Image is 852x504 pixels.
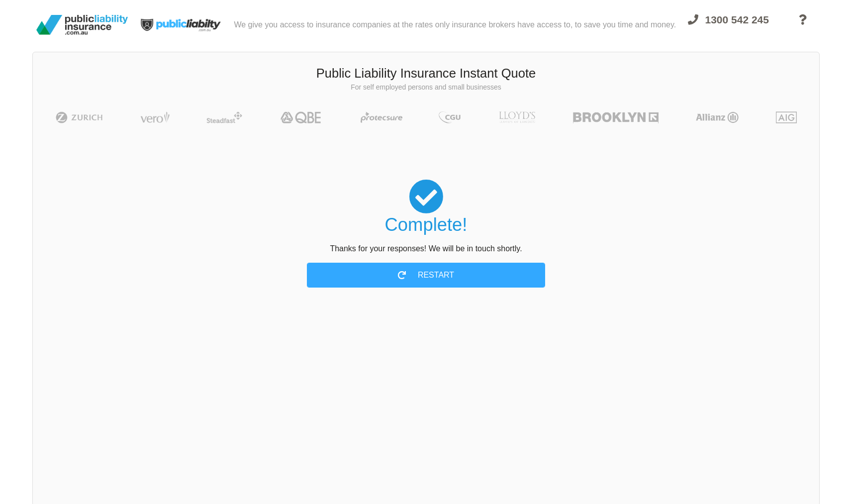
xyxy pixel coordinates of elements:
[569,111,662,123] img: Brooklyn | Public Liability Insurance
[40,83,812,93] p: For self employed persons and small businesses
[136,111,174,123] img: Vero | Public Liability Insurance
[132,4,231,46] img: Public Liability Insurance Light
[234,4,676,46] div: We give you access to insurance companies at the rates only insurance brokers have access to, to ...
[202,111,246,123] img: Steadfast | Public Liability Insurance
[69,214,783,236] h2: Complete!
[493,111,541,123] img: LLOYD's | Public Liability Insurance
[679,8,778,46] a: 1300 542 245
[32,11,132,39] img: Public Liability Insurance
[275,111,328,123] img: QBE | Public Liability Insurance
[40,65,812,83] h3: Public Liability Insurance Instant Quote
[705,14,769,25] span: 1300 542 245
[435,111,465,123] img: CGU | Public Liability Insurance
[691,111,744,123] img: Allianz | Public Liability Insurance
[772,111,801,123] img: AIG | Public Liability Insurance
[357,111,407,123] img: Protecsure | Public Liability Insurance
[69,243,783,254] p: Thanks for your responses! We will be in touch shortly.
[51,111,107,123] img: Zurich | Public Liability Insurance
[307,263,545,288] div: Restart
